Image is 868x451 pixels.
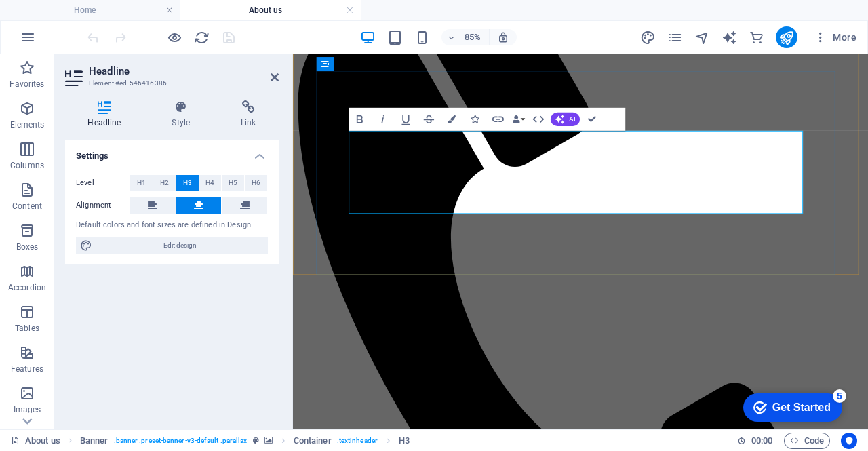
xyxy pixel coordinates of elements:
p: Content [12,201,42,212]
span: H6 [252,175,260,191]
p: Columns [10,160,44,171]
button: Underline (Ctrl+U) [395,108,416,131]
span: Click to select. Double-click to edit [80,433,108,449]
button: 85% [441,29,490,45]
h4: Settings [65,140,279,164]
span: AI [569,116,575,123]
div: Get Started 5 items remaining, 0% complete [11,7,110,35]
button: H3 [176,175,199,191]
h4: Style [149,100,218,129]
button: Strikethrough [418,108,439,131]
span: Code [790,433,824,449]
p: Accordion [8,282,46,293]
h4: About us [180,3,361,18]
button: H2 [153,175,176,191]
span: H5 [229,175,237,191]
label: Level [76,175,130,191]
span: More [814,31,856,44]
i: Commerce [749,30,764,45]
button: design [640,29,656,45]
button: Confirm (Ctrl+⏎) [581,108,603,131]
i: This element is a customizable preset [253,437,259,444]
button: HTML [528,108,549,131]
button: text_generator [722,29,738,45]
button: H1 [130,175,153,191]
button: commerce [749,29,765,45]
i: Navigator [694,30,710,45]
label: Alignment [76,197,130,214]
h6: 85% [462,29,484,45]
nav: breadcrumb [80,433,410,449]
i: Pages (Ctrl+Alt+S) [667,30,683,45]
button: pages [667,29,684,45]
span: : [761,435,763,446]
button: publish [776,26,797,48]
span: Edit design [96,237,264,254]
button: H4 [199,175,222,191]
div: Default colors and font sizes are defined in Design. [76,220,268,231]
p: Elements [10,119,45,130]
button: Data Bindings [510,108,526,131]
span: Click to select. Double-click to edit [294,433,332,449]
button: Edit design [76,237,268,254]
span: 00 00 [751,433,772,449]
h4: Link [218,100,279,129]
button: H5 [222,175,244,191]
span: Click to select. Double-click to edit [399,433,410,449]
button: navigator [694,29,711,45]
p: Boxes [16,241,39,252]
i: Publish [778,30,794,45]
button: Code [784,433,830,449]
h6: Session time [737,433,773,449]
span: H1 [137,175,146,191]
button: Bold (Ctrl+B) [349,108,370,131]
i: Design (Ctrl+Alt+Y) [640,30,656,45]
span: . textinheader [337,433,378,449]
button: Italic (Ctrl+I) [372,108,393,131]
button: Usercentrics [841,433,857,449]
h3: Element #ed-546416386 [89,77,252,90]
p: Features [11,364,43,374]
span: H4 [205,175,214,191]
i: Reload page [194,30,210,45]
span: H3 [183,175,192,191]
p: Favorites [9,79,44,90]
h2: Headline [89,65,279,77]
button: H6 [245,175,267,191]
i: On resize automatically adjust zoom level to fit chosen device. [497,31,509,43]
div: Get Started [40,15,98,27]
button: AI [551,113,580,126]
p: Images [14,404,41,415]
button: Click here to leave preview mode and continue editing [166,29,182,45]
a: Click to cancel selection. Double-click to open Pages [11,433,60,449]
div: 5 [100,3,114,16]
button: reload [193,29,210,45]
span: H2 [160,175,169,191]
h4: Headline [65,100,149,129]
button: Icons [464,108,486,131]
i: AI Writer [722,30,737,45]
span: . banner .preset-banner-v3-default .parallax [114,433,248,449]
button: Link [487,108,509,131]
i: This element contains a background [264,437,273,444]
button: More [808,26,862,48]
p: Tables [15,323,39,334]
button: Colors [441,108,462,131]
